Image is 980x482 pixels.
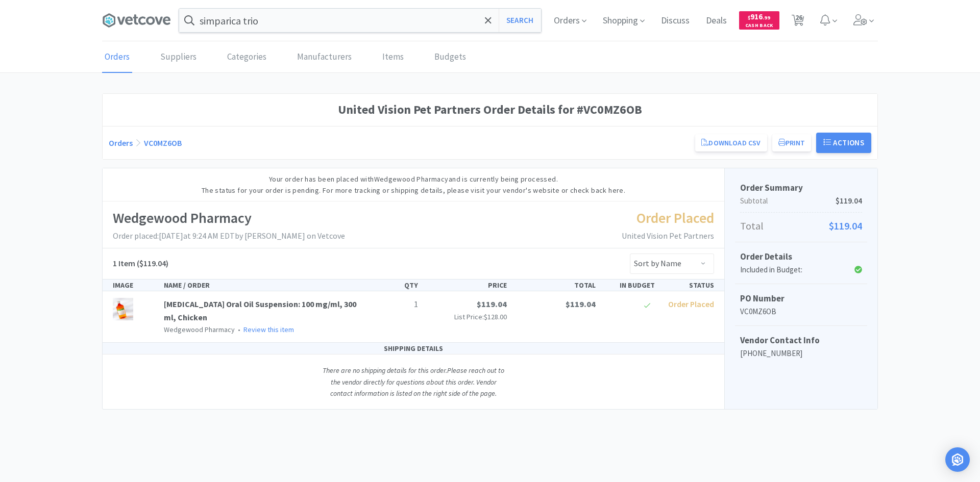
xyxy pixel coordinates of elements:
[103,168,724,202] div: Your order has been placed with Wedgewood Pharmacy and is currently being processed. The status f...
[160,280,363,291] div: NAME / ORDER
[367,298,418,311] p: 1
[432,42,469,73] a: Budgets
[103,343,724,354] div: SHIPPING DETAILS
[836,195,862,207] span: $119.04
[511,280,600,291] div: TOTAL
[945,447,970,472] div: Open Intercom Messenger
[829,218,862,234] span: $119.04
[422,280,511,291] div: PRICE
[109,280,160,291] div: IMAGE
[477,299,507,309] span: $119.04
[636,209,714,227] span: Order Placed
[748,14,750,21] span: $
[739,7,779,34] a: $916.99Cash Back
[243,325,294,334] a: Review this item
[380,42,406,73] a: Items
[109,100,871,119] h1: United Vision Pet Partners Order Details for #VC0MZ6OB
[702,16,731,26] a: Deals
[657,16,694,26] a: Discuss
[659,280,718,291] div: STATUS
[236,325,242,334] span: •
[600,280,659,291] div: IN BUDGET
[816,133,871,153] button: Actions
[484,312,507,321] span: $128.00
[179,9,541,32] input: Search by item, sku, manufacturer, ingredient, size...
[499,9,541,32] button: Search
[426,311,507,322] p: List Price:
[164,299,356,322] a: [MEDICAL_DATA] Oral Oil Suspension: 100 mg/ml, 300 ml, Chicken
[323,366,504,398] i: There are no shipping details for this order. Please reach out to the vendor directly for questio...
[772,134,812,151] button: Print
[745,23,773,30] span: Cash Back
[113,257,168,270] h5: ($119.04)
[113,298,133,320] img: 363905bc97844b67bc7934a5139ee643_462150.jpeg
[363,280,422,291] div: QTY
[102,42,132,73] a: Orders
[113,230,345,243] p: Order placed: [DATE] at 9:24 AM EDT by [PERSON_NAME] on Vetcove
[740,181,862,195] h5: Order Summary
[113,258,135,268] span: 1 Item
[748,12,770,21] span: 916
[788,17,808,27] a: 26
[225,42,269,73] a: Categories
[164,325,235,334] span: Wedgewood Pharmacy
[144,138,182,148] a: VC0MZ6OB
[740,306,862,318] p: VC0MZ6OB
[295,42,354,73] a: Manufacturers
[113,207,345,230] h1: Wedgewood Pharmacy
[740,334,862,347] h5: Vendor Contact Info
[622,230,714,243] p: United Vision Pet Partners
[158,42,199,73] a: Suppliers
[740,250,862,264] h5: Order Details
[668,299,714,309] span: Order Placed
[695,134,767,151] a: Download CSV
[740,264,821,276] div: Included in Budget:
[740,195,862,207] p: Subtotal
[109,138,133,148] a: Orders
[566,299,596,309] span: $119.04
[740,347,862,360] p: [PHONE_NUMBER]
[740,292,862,306] h5: PO Number
[740,218,862,234] p: Total
[763,14,770,21] span: . 99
